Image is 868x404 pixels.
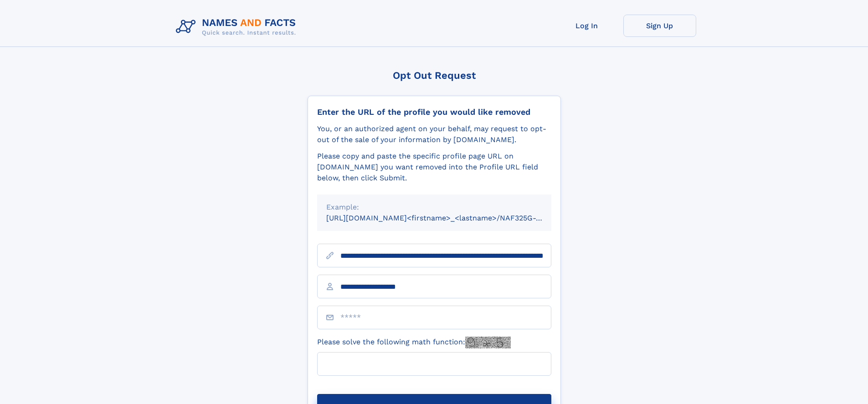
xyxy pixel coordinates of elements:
[317,151,551,184] div: Please copy and paste the specific profile page URL on [DOMAIN_NAME] you want removed into the Pr...
[326,202,542,213] div: Example:
[308,70,561,81] div: Opt Out Request
[317,337,511,348] label: Please solve the following math function:
[317,123,551,145] div: You, or an authorized agent on your behalf, may request to opt-out of the sale of your informatio...
[326,214,569,222] small: [URL][DOMAIN_NAME]<firstname>_<lastname>/NAF325G-xxxxxxxx
[317,107,551,117] div: Enter the URL of the profile you would like removed
[550,15,623,37] a: Log In
[623,15,696,37] a: Sign Up
[172,15,303,39] img: Logo Names and Facts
